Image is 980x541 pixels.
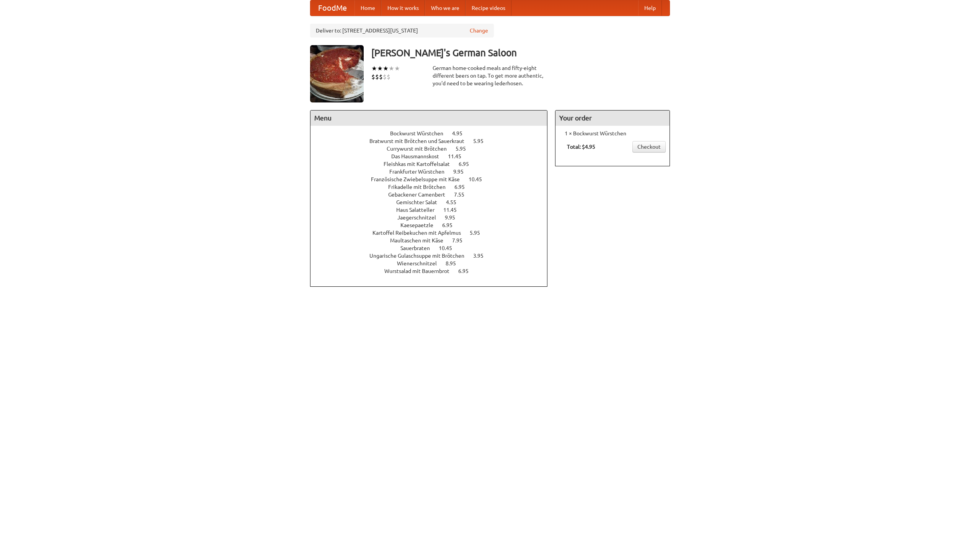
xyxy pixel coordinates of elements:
span: 7.95 [452,237,470,244]
span: Wurstsalad mit Bauernbrot [384,268,457,274]
span: Haus Salatteller [396,207,442,213]
a: Checkout [632,141,666,153]
li: $ [371,73,375,81]
li: ★ [394,64,400,73]
li: ★ [371,64,377,73]
a: Recipe videos [465,0,511,16]
a: Currywurst mit Brötchen 5.95 [387,146,480,152]
span: Sauerbraten [400,245,438,251]
span: Frikadelle mit Brötchen [388,184,453,190]
a: Frankfurter Würstchen 9.95 [389,169,478,175]
span: 4.55 [446,199,464,205]
span: 8.95 [446,260,464,266]
span: Bratwurst mit Brötchen und Sauerkraut [369,138,472,144]
span: Jaegerschnitzel [397,214,444,221]
a: Bockwurst Würstchen 4.95 [390,130,477,136]
h3: [PERSON_NAME]'s German Saloon [371,45,670,60]
span: 7.55 [454,192,472,198]
span: 3.95 [473,253,491,259]
li: $ [375,73,379,81]
a: Maultaschen mit Käse 7.95 [390,237,477,244]
a: Frikadelle mit Brötchen 6.95 [388,184,479,190]
span: 6.95 [442,222,460,228]
li: $ [379,73,383,81]
span: Kartoffel Reibekuchen mit Apfelmus [372,230,469,236]
li: ★ [377,64,383,73]
span: Französische Zwiebelsuppe mit Käse [371,176,467,182]
a: How it works [381,0,425,16]
span: 10.45 [439,245,460,251]
div: German home-cooked meals and fifty-eight different beers on tap. To get more authentic, you'd nee... [433,64,547,87]
span: Frankfurter Würstchen [389,169,452,175]
img: angular.jpg [310,45,364,102]
span: 6.95 [459,161,477,167]
div: Deliver to: [STREET_ADDRESS][US_STATE] [310,24,494,37]
a: Who we are [425,0,465,16]
a: Wurstsalad mit Bauernbrot 6.95 [384,268,483,274]
span: 11.45 [443,207,464,213]
li: ★ [383,64,389,73]
span: 5.95 [473,138,491,144]
a: Fleishkas mit Kartoffelsalat 6.95 [384,161,483,167]
li: $ [383,73,387,81]
a: Gebackener Camenbert 7.55 [388,192,479,198]
span: Bockwurst Würstchen [390,130,451,136]
li: $ [387,73,390,81]
li: 1 × Bockwurst Würstchen [559,130,666,137]
a: Wienerschnitzel 8.95 [397,260,470,266]
b: Total: $4.95 [567,144,595,150]
a: Haus Salatteller 11.45 [396,207,471,213]
span: 9.95 [453,169,471,175]
span: 5.95 [456,146,474,152]
a: Das Hausmannskost 11.45 [391,153,475,159]
li: ★ [389,64,394,73]
span: 4.95 [452,130,470,136]
a: Sauerbraten 10.45 [400,245,466,251]
span: Maultaschen mit Käse [390,237,451,244]
a: Bratwurst mit Brötchen und Sauerkraut 5.95 [369,138,498,144]
span: Currywurst mit Brötchen [387,146,454,152]
h4: Your order [555,110,670,126]
a: Help [638,0,662,16]
span: Gemischter Salat [396,199,445,205]
span: Fleishkas mit Kartoffelsalat [384,161,457,167]
span: 10.45 [469,176,490,182]
span: 6.95 [458,268,476,274]
span: 6.95 [454,184,472,190]
a: Kartoffel Reibekuchen mit Apfelmus 5.95 [372,230,494,236]
span: 11.45 [448,153,469,159]
a: Kaesepaetzle 6.95 [400,222,467,228]
a: Gemischter Salat 4.55 [396,199,470,205]
span: Gebackener Camenbert [388,192,453,198]
a: Jaegerschnitzel 9.95 [397,214,469,221]
span: Kaesepaetzle [400,222,441,228]
a: Ungarische Gulaschsuppe mit Brötchen 3.95 [369,253,498,259]
a: Home [354,0,381,16]
span: Wienerschnitzel [397,260,444,266]
a: Change [470,27,488,34]
span: 5.95 [470,230,488,236]
h4: Menu [310,110,547,126]
span: Das Hausmannskost [391,153,447,159]
a: Französische Zwiebelsuppe mit Käse 10.45 [371,176,496,182]
span: Ungarische Gulaschsuppe mit Brötchen [369,253,472,259]
span: 9.95 [445,214,463,221]
a: FoodMe [310,0,354,16]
